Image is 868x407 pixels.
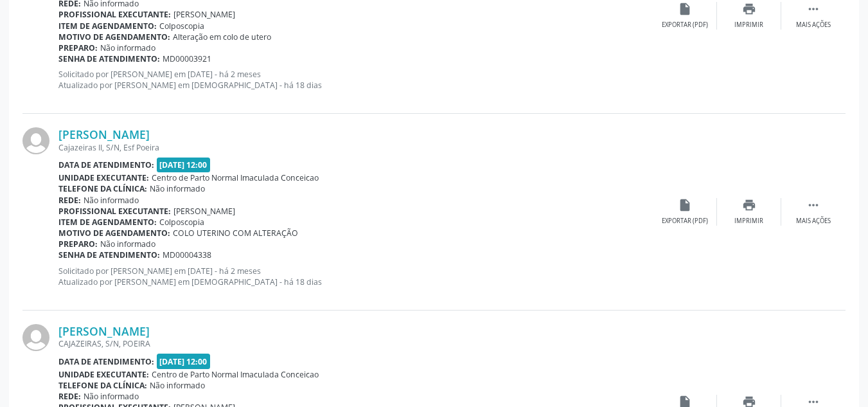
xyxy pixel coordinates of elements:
[58,324,150,338] a: [PERSON_NAME]
[734,217,763,226] div: Imprimir
[58,217,157,228] b: Item de agendamento:
[150,183,205,194] span: Não informado
[58,228,170,239] b: Motivo de agendamento:
[58,206,171,217] b: Profissional executante:
[58,338,653,349] div: CAJAZEIRAS, S/N, POEIRA
[58,195,81,206] b: Rede:
[58,249,160,260] b: Senha de atendimento:
[58,356,154,367] b: Data de atendimento:
[678,198,692,212] i: insert_drive_file
[58,9,171,20] b: Profissional executante:
[173,32,271,42] span: Alteração em colo de utero
[150,380,205,391] span: Não informado
[152,369,319,380] span: Centro de Parto Normal Imaculada Conceicao
[742,198,756,212] i: print
[742,2,756,16] i: print
[58,172,149,183] b: Unidade executante:
[58,21,157,32] b: Item de agendamento:
[163,53,211,64] span: MD00003921
[173,228,298,239] span: COLO UTERINO COM ALTERAÇÃO
[22,324,49,351] img: img
[734,21,763,30] div: Imprimir
[163,249,211,260] span: MD00004338
[58,380,147,391] b: Telefone da clínica:
[84,391,139,402] span: Não informado
[58,142,653,153] div: Cajazeiras II, S/N, Esf Poeira
[100,239,155,249] span: Não informado
[159,21,204,32] span: Colposcopia
[796,217,831,226] div: Mais ações
[58,239,98,249] b: Preparo:
[159,217,204,228] span: Colposcopia
[806,2,820,16] i: 
[58,159,154,170] b: Data de atendimento:
[678,2,692,16] i: insert_drive_file
[157,158,211,172] span: [DATE] 12:00
[58,69,653,91] p: Solicitado por [PERSON_NAME] em [DATE] - há 2 meses Atualizado por [PERSON_NAME] em [DEMOGRAPHIC_...
[173,206,235,217] span: [PERSON_NAME]
[58,266,653,287] p: Solicitado por [PERSON_NAME] em [DATE] - há 2 meses Atualizado por [PERSON_NAME] em [DEMOGRAPHIC_...
[58,369,149,380] b: Unidade executante:
[662,21,708,30] div: Exportar (PDF)
[796,21,831,30] div: Mais ações
[173,9,235,20] span: [PERSON_NAME]
[58,53,160,64] b: Senha de atendimento:
[100,42,155,53] span: Não informado
[58,42,98,53] b: Preparo:
[84,195,139,206] span: Não informado
[58,391,81,402] b: Rede:
[58,127,150,141] a: [PERSON_NAME]
[22,127,49,154] img: img
[58,183,147,194] b: Telefone da clínica:
[157,354,211,368] span: [DATE] 12:00
[152,172,319,183] span: Centro de Parto Normal Imaculada Conceicao
[662,217,708,226] div: Exportar (PDF)
[58,32,170,42] b: Motivo de agendamento:
[806,198,820,212] i: 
